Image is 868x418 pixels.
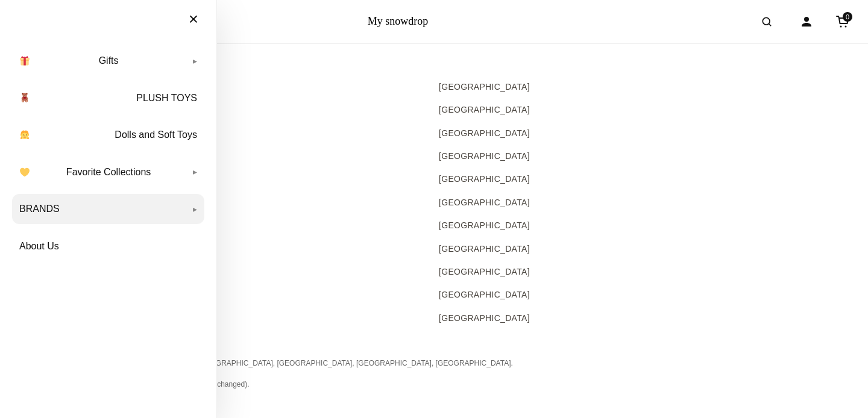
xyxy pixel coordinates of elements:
[439,196,854,209] a: [GEOGRAPHIC_DATA]
[14,219,429,232] a: [GEOGRAPHIC_DATA]
[20,167,30,177] img: 💛
[12,120,204,150] a: Dolls and Soft Toys
[439,80,854,93] a: [GEOGRAPHIC_DATA]
[843,12,852,22] span: 0
[20,56,30,66] img: 🎁
[12,157,204,187] a: Favorite Collections
[793,8,820,35] a: Account
[439,311,854,325] a: [GEOGRAPHIC_DATA]
[14,149,429,163] a: [GEOGRAPHIC_DATA]
[12,231,204,261] a: About Us
[439,288,854,301] a: [GEOGRAPHIC_DATA]
[439,103,854,116] a: [GEOGRAPHIC_DATA]
[177,6,210,33] button: Close menu
[439,126,854,140] a: [GEOGRAPHIC_DATA]
[439,149,854,163] a: [GEOGRAPHIC_DATA]
[368,15,429,27] a: My snowdrop
[439,242,854,255] a: [GEOGRAPHIC_DATA]
[439,172,854,186] a: [GEOGRAPHIC_DATA]
[12,194,204,224] a: BRANDS
[14,196,429,209] a: [GEOGRAPHIC_DATA]
[14,334,429,348] a: [GEOGRAPHIC_DATA]
[14,126,429,140] a: [GEOGRAPHIC_DATA]
[14,242,429,255] a: [GEOGRAPHIC_DATA]
[20,93,30,102] img: 🧸
[14,288,429,301] a: [GEOGRAPHIC_DATA]
[12,46,204,76] a: Gifts
[14,265,429,278] a: [GEOGRAPHIC_DATA]
[14,172,429,186] a: [GEOGRAPHIC_DATA]
[20,130,30,140] img: 👧
[829,8,856,35] a: Cart
[750,5,784,39] button: Open search
[14,80,429,93] a: [GEOGRAPHIC_DATA]
[439,219,854,232] a: [GEOGRAPHIC_DATA]
[14,311,429,325] a: [GEOGRAPHIC_DATA]
[12,83,204,113] a: PLUSH TOYS
[439,265,854,278] a: [GEOGRAPHIC_DATA]
[14,103,429,116] a: [GEOGRAPHIC_DATA]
